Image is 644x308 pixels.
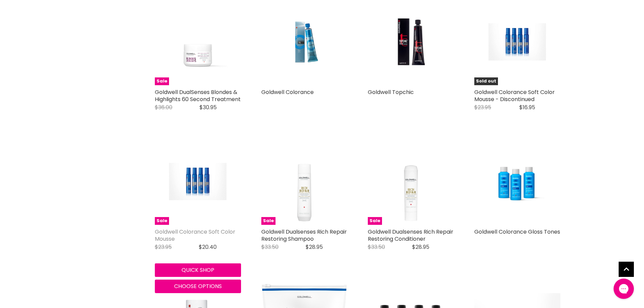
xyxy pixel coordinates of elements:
a: Goldwell Colorance [261,88,314,96]
a: Goldwell Colorance Soft Color Mousse - Discontinued [474,88,555,103]
a: Goldwell DualSenses Blondes & Highlights 60 Second Treatment [155,88,241,103]
span: Sale [155,77,169,85]
a: Goldwell Dualsenses Rich Repair Restoring Shampoo [261,228,347,243]
a: Goldwell Dualsenses Rich Repair Restoring Shampoo Goldwell Dualsenses Rich Repair Restoring Shamp... [261,139,348,225]
span: Choose options [174,282,222,290]
button: Choose options [155,280,241,293]
span: $36.00 [155,103,172,111]
span: $33.50 [368,243,385,251]
span: $28.95 [306,243,323,251]
span: Sale [368,217,382,225]
a: Goldwell Colorance Soft Color Mousse [155,228,235,243]
img: Goldwell Colorance Soft Color [169,139,226,225]
span: Sale [261,217,276,225]
a: Goldwell Colorance Gloss Tones [474,228,560,236]
span: $23.95 [155,243,172,251]
a: Goldwell Dualsenses Rich Repair Restoring Conditioner [368,228,453,243]
img: Goldwell Dualsenses Rich Repair Restoring Shampoo [261,139,348,225]
iframe: Gorgias live chat messenger [610,276,637,301]
img: Goldwell Dualsenses Rich Repair Restoring Conditioner [368,139,454,225]
span: $20.40 [199,243,217,251]
a: Goldwell Topchic [368,88,414,96]
a: Goldwell Dualsenses Rich Repair Restoring Conditioner Goldwell Dualsenses Rich Repair Restoring C... [368,139,454,225]
a: Goldwell Colorance Gloss Tones [474,139,560,225]
span: $23.95 [474,103,491,111]
span: Sold out [474,77,498,85]
span: $30.95 [199,103,217,111]
span: Sale [155,217,169,225]
img: Goldwell Colorance Gloss Tones [474,153,560,210]
button: Quick shop [155,263,241,277]
span: $28.95 [412,243,429,251]
span: $33.50 [261,243,279,251]
a: Goldwell Colorance Soft Color Sale [155,139,241,225]
span: $16.95 [519,103,535,111]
